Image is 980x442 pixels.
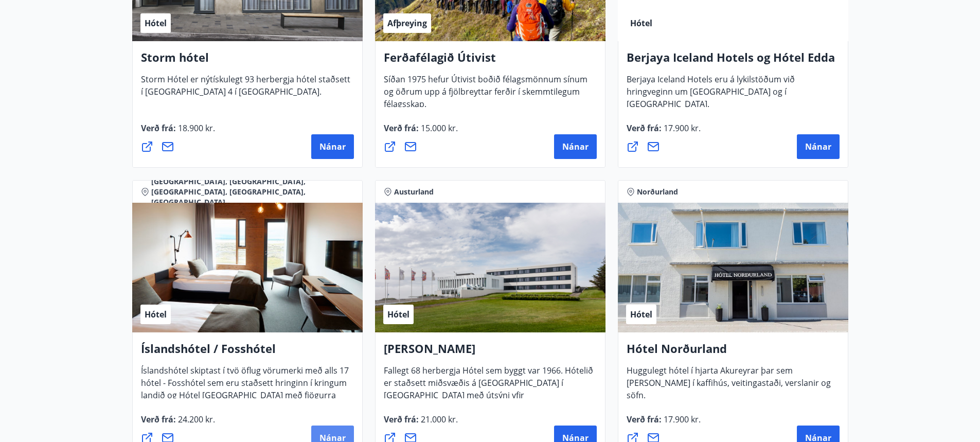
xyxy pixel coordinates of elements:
[394,187,434,197] span: Austurland
[311,134,354,159] button: Nánar
[176,122,215,134] span: 18.900 kr.
[384,49,597,73] h4: Ferðafélagið Útivist
[797,134,840,159] button: Nánar
[630,17,652,29] span: Hótel
[419,122,458,134] span: 15.000 kr.
[662,414,701,425] span: 17.900 kr.
[384,414,458,433] span: Verð frá :
[637,187,678,197] span: Norðurland
[319,141,346,152] span: Nánar
[562,141,589,152] span: Nánar
[627,122,701,142] span: Verð frá :
[141,74,350,105] span: Storm Hótel er nýtískulegt 93 herbergja hótel staðsett í [GEOGRAPHIC_DATA] 4 í [GEOGRAPHIC_DATA].
[141,414,215,433] span: Verð frá :
[627,365,831,409] span: Huggulegt hótel í hjarta Akureyrar þar sem [PERSON_NAME] í kaffihús, veitingastaði, verslanir og ...
[384,341,597,364] h4: [PERSON_NAME]
[627,414,701,433] span: Verð frá :
[419,414,458,425] span: 21.000 kr.
[387,17,427,29] span: Afþreying
[141,49,354,73] h4: Storm hótel
[141,341,354,364] h4: Íslandshótel / Fosshótel
[176,414,215,425] span: 24.200 kr.
[627,49,840,73] h4: Berjaya Iceland Hotels og Hótel Edda
[384,122,458,142] span: Verð frá :
[630,309,652,320] span: Hótel
[554,134,597,159] button: Nánar
[141,365,349,421] span: Íslandshótel skiptast í tvö öflug vörumerki með alls 17 hótel - Fosshótel sem eru staðsett hringi...
[145,17,167,29] span: Hótel
[627,74,795,118] span: Berjaya Iceland Hotels eru á lykilstöðum við hringveginn um [GEOGRAPHIC_DATA] og í [GEOGRAPHIC_DA...
[384,365,593,421] span: Fallegt 68 herbergja Hótel sem byggt var 1966. Hótelið er staðsett miðsvæðis á [GEOGRAPHIC_DATA] ...
[384,74,587,118] span: Síðan 1975 hefur Útivist boðið félagsmönnum sínum og öðrum upp á fjölbreyttar ferðir í skemmtileg...
[151,176,354,207] span: [GEOGRAPHIC_DATA], [GEOGRAPHIC_DATA], [GEOGRAPHIC_DATA], [GEOGRAPHIC_DATA], [GEOGRAPHIC_DATA]
[145,309,167,320] span: Hótel
[627,341,840,364] h4: Hótel Norðurland
[387,309,409,320] span: Hótel
[662,122,701,134] span: 17.900 kr.
[141,122,215,142] span: Verð frá :
[805,141,831,152] span: Nánar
